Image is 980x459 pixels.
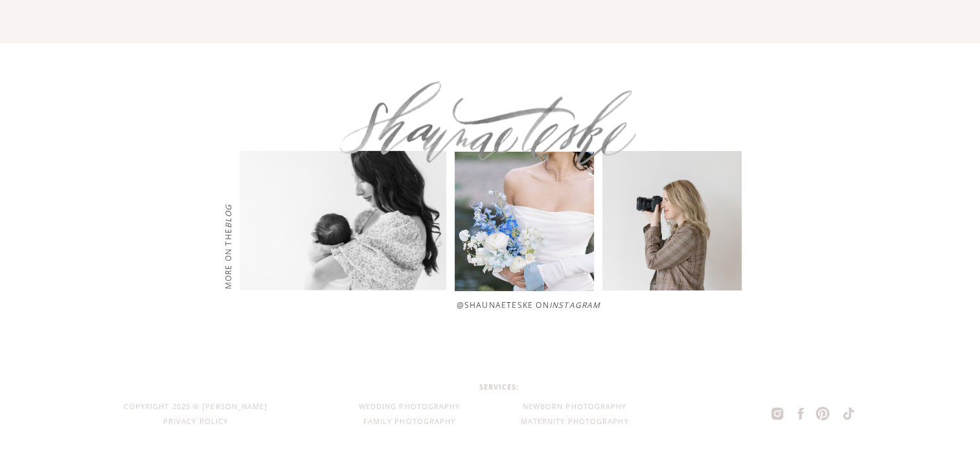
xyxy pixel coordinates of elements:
[499,400,650,415] a: Newborn photography
[163,415,229,430] a: Privacy Policy
[121,400,271,415] div: copyright 2025 © [PERSON_NAME]
[549,300,601,311] i: Instagram
[457,298,711,311] a: @shaunaeteske onInstagram
[334,415,485,430] a: family photography
[499,415,650,430] a: Maternity Photography
[479,382,519,392] b: services:
[221,154,233,290] p: more on the
[457,298,711,311] p: @shaunaeteske on
[334,400,485,415] a: wedding photography
[222,204,233,228] i: blog
[221,154,233,290] a: more on theblog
